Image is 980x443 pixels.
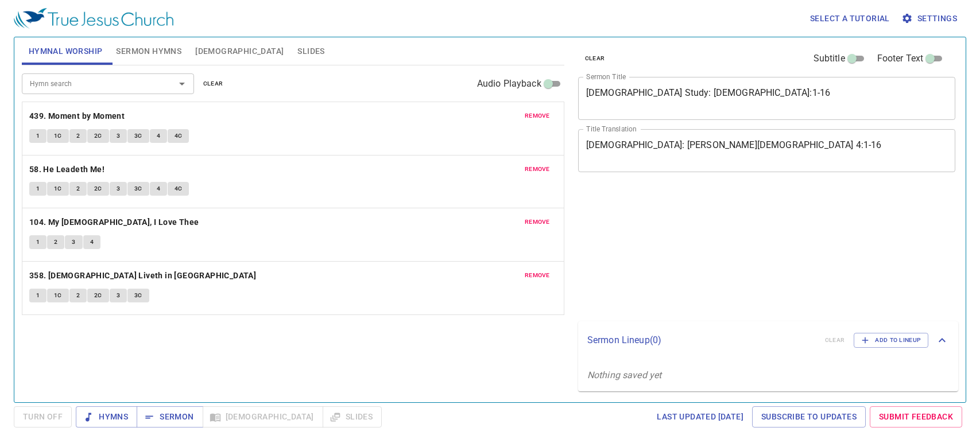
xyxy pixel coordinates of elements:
span: Hymns [85,410,128,424]
span: remove [525,164,550,174]
a: Subscribe to Updates [752,406,866,428]
button: 3 [110,289,127,302]
button: remove [518,269,557,282]
button: 358. [DEMOGRAPHIC_DATA] Liveth in [GEOGRAPHIC_DATA] [29,269,258,283]
span: Subtitle [814,52,845,65]
span: 2C [94,184,102,194]
span: Audio Playback [477,77,541,91]
button: 58. He Leadeth Me! [29,162,107,177]
button: 3 [110,182,127,196]
button: 4 [83,235,100,249]
span: 2 [76,290,80,301]
a: Submit Feedback [870,406,962,428]
span: Slides [297,44,324,59]
span: 3 [117,131,120,141]
button: Hymns [76,406,137,428]
p: Sermon Lineup ( 0 ) [587,333,816,347]
button: remove [518,109,557,123]
span: Hymnal Worship [29,44,103,59]
span: Last updated [DATE] [657,410,743,424]
iframe: from-child [574,184,881,317]
b: 439. Moment by Moment [29,109,125,123]
button: 3C [127,129,149,143]
span: 1 [36,131,40,141]
span: remove [525,270,550,281]
button: 3C [127,289,149,302]
span: 1C [54,290,62,301]
button: 2C [87,289,109,302]
button: Sermon [137,406,203,428]
span: 1 [36,184,40,194]
span: 2 [76,184,80,194]
button: 2 [69,129,87,143]
button: 2C [87,182,109,196]
button: Open [174,76,190,92]
button: clear [196,77,230,91]
button: Add to Lineup [854,333,928,348]
button: clear [578,52,612,65]
span: 2C [94,290,102,301]
span: Add to Lineup [861,335,921,345]
button: 3 [110,129,127,143]
span: 4C [175,131,183,141]
span: 1 [36,237,40,247]
span: Settings [904,11,957,26]
span: clear [585,53,605,64]
b: 104. My [DEMOGRAPHIC_DATA], I Love Thee [29,215,199,230]
button: 104. My [DEMOGRAPHIC_DATA], I Love Thee [29,215,201,230]
button: remove [518,162,557,176]
textarea: [DEMOGRAPHIC_DATA]: [PERSON_NAME][DEMOGRAPHIC_DATA] 4:1-16 [586,139,948,161]
button: 4C [168,182,189,196]
div: Sermon Lineup(0)clearAdd to Lineup [578,321,958,359]
span: Submit Feedback [879,410,953,424]
span: 3 [72,237,75,247]
span: 2 [76,131,80,141]
span: 2 [54,237,57,247]
b: 358. [DEMOGRAPHIC_DATA] Liveth in [GEOGRAPHIC_DATA] [29,269,256,283]
span: 4 [157,184,160,194]
button: 439. Moment by Moment [29,109,127,123]
button: 4 [150,129,167,143]
span: 1 [36,290,40,301]
a: Last updated [DATE] [652,406,748,428]
button: 1 [29,182,47,196]
span: 4 [157,131,160,141]
textarea: [DEMOGRAPHIC_DATA] Study: [DEMOGRAPHIC_DATA]:1-16 [586,87,948,109]
span: 3C [134,290,142,301]
button: 4C [168,129,189,143]
span: Sermon Hymns [116,44,181,59]
button: Select a tutorial [805,8,894,29]
button: 2 [69,289,87,302]
span: 3 [117,290,120,301]
button: 1 [29,235,47,249]
button: 1C [47,289,69,302]
button: 3 [65,235,82,249]
button: 1 [29,289,47,302]
span: remove [525,111,550,121]
span: clear [203,79,223,89]
button: 3C [127,182,149,196]
button: 1 [29,129,47,143]
button: 2 [69,182,87,196]
i: Nothing saved yet [587,370,662,380]
span: 3C [134,184,142,194]
button: remove [518,215,557,229]
span: 3C [134,131,142,141]
button: Settings [899,8,962,29]
img: True Jesus Church [14,8,173,29]
span: 2C [94,131,102,141]
span: 3 [117,184,120,194]
button: 1C [47,129,69,143]
span: Sermon [146,410,193,424]
button: 2C [87,129,109,143]
button: 1C [47,182,69,196]
span: Select a tutorial [810,11,890,26]
b: 58. He Leadeth Me! [29,162,104,177]
span: 4C [175,184,183,194]
span: Subscribe to Updates [761,410,857,424]
span: [DEMOGRAPHIC_DATA] [195,44,284,59]
span: 1C [54,184,62,194]
button: 4 [150,182,167,196]
span: remove [525,217,550,227]
span: 4 [90,237,94,247]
